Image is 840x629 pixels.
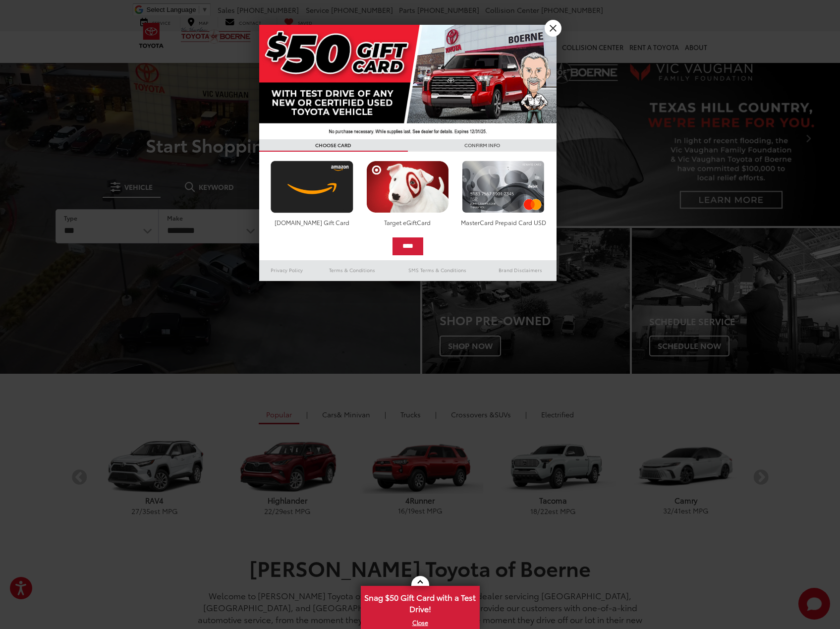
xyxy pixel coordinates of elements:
[408,139,557,152] h3: CONFIRM INFO
[314,264,390,276] a: Terms & Conditions
[259,139,408,152] h3: CHOOSE CARD
[268,218,356,227] div: [DOMAIN_NAME] Gift Card
[391,264,484,276] a: SMS Terms & Conditions
[364,161,451,213] img: targetcard.png
[259,25,557,139] img: 42635_top_851395.jpg
[459,161,547,213] img: mastercard.png
[364,218,451,227] div: Target eGiftCard
[259,264,315,276] a: Privacy Policy
[459,218,547,227] div: MasterCard Prepaid Card USD
[484,264,557,276] a: Brand Disclaimers
[268,161,356,213] img: amazoncard.png
[362,587,479,617] span: Snag $50 Gift Card with a Test Drive!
